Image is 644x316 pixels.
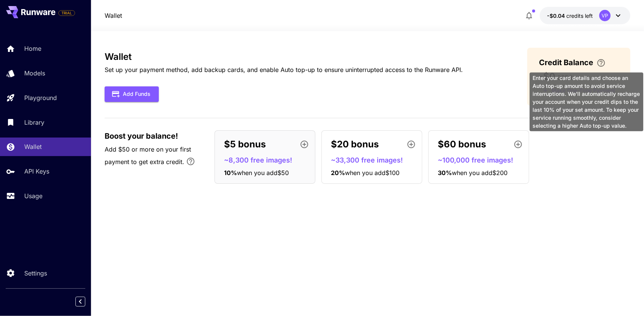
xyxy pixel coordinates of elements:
span: -$0.04 [547,13,567,19]
p: Wallet [24,142,42,151]
a: Wallet [105,11,122,20]
div: VP [599,10,611,21]
p: ~8,300 free images! [224,155,312,165]
p: $60 bonus [438,138,486,151]
p: Settings [24,269,47,278]
span: Credit Balance [539,57,594,68]
span: 10 % [224,169,237,177]
span: when you add $200 [452,169,508,177]
button: Collapse sidebar [75,297,85,307]
div: Enter your card details and choose an Auto top-up amount to avoid service interruptions. We'll au... [530,72,643,131]
span: Add your payment card to enable full platform functionality. [58,8,75,17]
p: $5 bonus [224,138,266,151]
p: Set up your payment method, add backup cards, and enable Auto top-up to ensure uninterrupted acce... [105,65,463,74]
button: Enter your card details and choose an Auto top-up amount to avoid service interruptions. We'll au... [594,58,609,67]
p: Library [24,118,44,127]
h3: Wallet [105,52,463,62]
span: 30 % [438,169,452,177]
span: Boost your balance! [105,130,178,142]
p: API Keys [24,167,49,176]
p: ~33,300 free images! [331,155,419,165]
div: -$0.0358 [547,12,593,20]
span: when you add $50 [237,169,289,177]
div: Collapse sidebar [81,295,91,308]
button: Add Funds [105,86,159,102]
nav: breadcrumb [105,11,122,20]
p: $20 bonus [331,138,379,151]
p: ~100,000 free images! [438,155,526,165]
span: credits left [567,13,593,19]
p: Home [24,44,41,53]
span: 20 % [331,169,345,177]
button: Bonus applies only to your first payment, up to 30% on the first $1,000. [183,154,198,169]
p: Playground [24,93,57,102]
span: TRIAL [59,10,75,16]
span: Add $50 or more on your first payment to get extra credit. [105,145,191,166]
p: Models [24,69,45,78]
p: Usage [24,191,42,200]
button: -$0.0358VP [540,7,630,24]
span: when you add $100 [345,169,400,177]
